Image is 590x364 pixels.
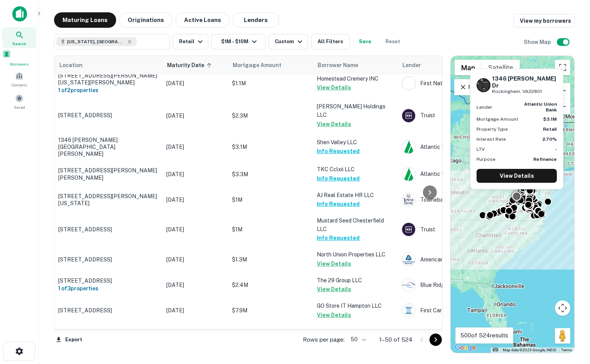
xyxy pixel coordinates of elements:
[477,169,557,183] a: View Details
[402,140,415,153] img: picture
[58,226,159,233] p: [STREET_ADDRESS]
[524,101,557,112] strong: atlantic union bank
[166,79,224,88] p: [DATE]
[453,343,478,353] img: Google
[228,56,313,74] th: Mortgage Amount
[12,6,27,22] img: capitalize-icon.png
[166,195,224,204] p: [DATE]
[477,146,485,153] p: LTV
[166,225,224,234] p: [DATE]
[477,104,492,111] p: Lender
[59,61,83,70] span: Location
[492,75,557,89] h6: 1346 [PERSON_NAME] Dr
[459,83,517,92] p: Remove Boundary
[58,72,159,86] p: [STREET_ADDRESS][PERSON_NAME][US_STATE][PERSON_NAME]
[514,14,575,28] a: View my borrowers
[551,302,590,339] div: Chat Widget
[317,83,351,92] button: View Details
[402,167,517,181] div: Atlantic Union Bank
[318,61,358,70] span: Borrower Name
[402,76,517,90] div: First National Bank
[482,60,520,75] button: Show satellite imagery
[402,61,421,70] span: Lender
[402,109,517,123] div: Truist
[555,147,557,152] strong: -
[58,193,159,207] p: [STREET_ADDRESS][PERSON_NAME][US_STATE]
[54,12,116,28] button: Maturing Loans
[2,61,36,67] span: Borrowers
[543,126,557,132] strong: Retail
[58,112,159,119] p: [STREET_ADDRESS]
[492,88,557,95] p: Rockingham, VA22801
[524,38,552,46] h6: Show Map
[317,120,351,129] button: View Details
[477,116,518,123] p: Mortgage Amount
[402,253,415,266] img: picture
[477,136,506,143] p: Interest Rate
[402,168,415,181] img: picture
[317,102,394,119] p: [PERSON_NAME] Holdings LLC
[317,199,360,209] button: Info Requested
[2,50,36,67] a: Borrowers
[67,38,125,45] span: [US_STATE], [GEOGRAPHIC_DATA]
[166,170,224,179] p: [DATE]
[317,302,394,310] p: GO Store IT Hampton LLC
[353,34,377,49] button: Save your search to get updates of matches that match your search criteria.
[317,285,351,294] button: View Details
[402,303,517,317] div: First Carolina Bank
[2,91,36,112] div: Saved
[402,278,415,292] img: picture
[167,61,214,70] span: Maturity Date
[232,170,309,179] p: $3.3M
[232,111,309,120] p: $2.3M
[503,348,556,352] span: Map data ©2025 Google, INEGI
[402,193,415,206] img: picture
[317,147,360,156] button: Info Requested
[54,56,162,74] th: Location
[317,191,394,199] p: AJ Real Estate HR LLC
[166,281,224,289] p: [DATE]
[477,156,495,163] p: Purpose
[232,143,309,151] p: $3.1M
[402,304,415,317] img: picture
[402,253,517,266] div: American National Bank & Trust
[317,259,351,268] button: View Details
[402,222,517,236] div: Truist
[453,343,478,353] a: Open this area in Google Maps (opens a new window)
[232,306,309,315] p: $7.9M
[176,12,230,28] button: Active Loans
[455,60,482,75] button: Show street map
[2,69,36,89] a: Contacts
[477,126,508,133] p: Property Type
[2,27,36,48] div: Search
[317,310,351,320] button: View Details
[58,277,159,284] p: [STREET_ADDRESS]
[561,348,572,352] a: Terms
[533,157,557,162] strong: Refinance
[313,56,398,74] th: Borrower Name
[12,40,26,47] span: Search
[402,77,415,90] img: picture
[379,335,412,344] p: 1–50 of 524
[402,193,517,207] div: Townebank
[14,104,25,110] span: Saved
[232,195,309,204] p: $1M
[119,12,172,28] button: Originations
[317,276,394,285] p: The 29 Group LLC
[317,250,394,259] p: North Union Properties LLC
[58,167,159,181] p: [STREET_ADDRESS][PERSON_NAME][PERSON_NAME]
[211,34,265,49] button: $1M - $10M
[451,56,574,353] div: 0 0
[303,335,345,344] p: Rows per page:
[166,255,224,264] p: [DATE]
[429,334,442,346] button: Go to next page
[402,223,415,236] img: picture
[166,143,224,151] p: [DATE]
[233,12,279,28] button: Lenders
[58,307,159,314] p: [STREET_ADDRESS]
[380,34,405,49] button: Reset
[460,331,508,340] p: 500 of 524 results
[317,174,360,183] button: Info Requested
